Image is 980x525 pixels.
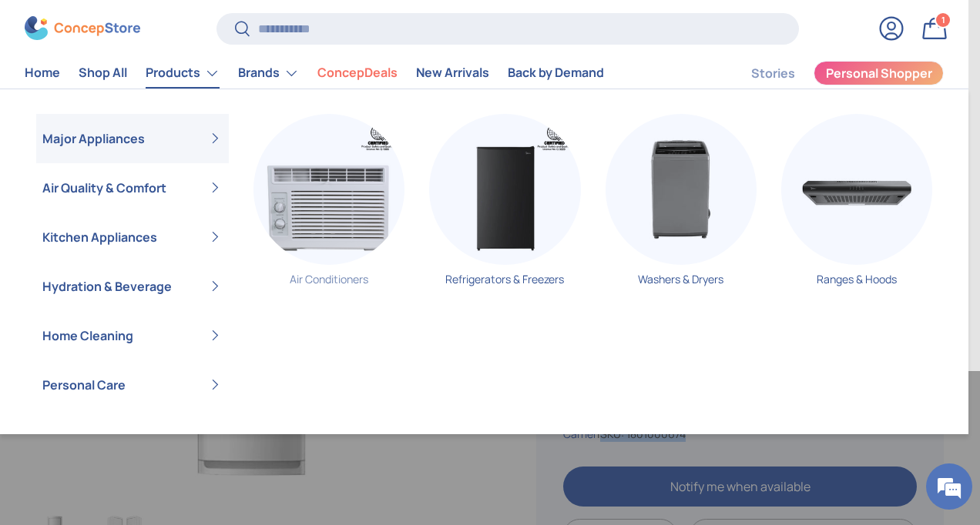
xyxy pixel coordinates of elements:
[317,59,398,89] a: ConcepDeals
[826,68,932,80] span: Personal Shopper
[508,59,604,89] a: Back by Demand
[751,59,795,89] a: Stories
[25,17,140,41] img: ConcepStore
[136,58,229,89] summary: Products
[229,58,308,89] summary: Brands
[416,59,489,89] a: New Arrivals
[8,356,294,410] textarea: Type your message and hit 'Enter'
[25,59,60,89] a: Home
[79,59,127,89] a: Shop All
[714,58,944,89] nav: Secondary
[25,58,604,89] nav: Primary
[814,61,944,85] a: Personal Shopper
[253,8,290,45] div: Minimize live chat window
[941,15,945,26] span: 1
[80,86,259,106] div: Chat with us now
[89,162,213,317] span: We're online!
